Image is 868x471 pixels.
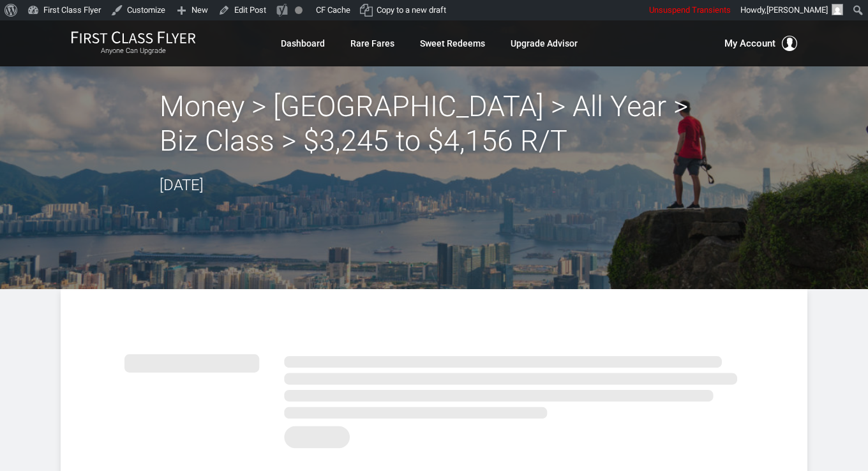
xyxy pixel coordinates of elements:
span: My Account [724,36,775,51]
a: Sweet Redeems [420,32,485,55]
a: Upgrade Advisor [511,32,578,55]
small: Anyone Can Upgrade [71,47,196,56]
a: First Class FlyerAnyone Can Upgrade [71,31,196,56]
span: [PERSON_NAME] [767,5,828,15]
h2: Money > [GEOGRAPHIC_DATA] > All Year > Biz Class > $3,245 to $4,156 R/T [160,89,708,158]
a: Rare Fares [350,32,394,55]
span: Unsuspend Transients [649,5,731,15]
img: summary.svg [124,340,744,456]
img: First Class Flyer [71,31,196,44]
a: Dashboard [281,32,325,55]
time: [DATE] [160,176,204,194]
button: My Account [724,36,797,51]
